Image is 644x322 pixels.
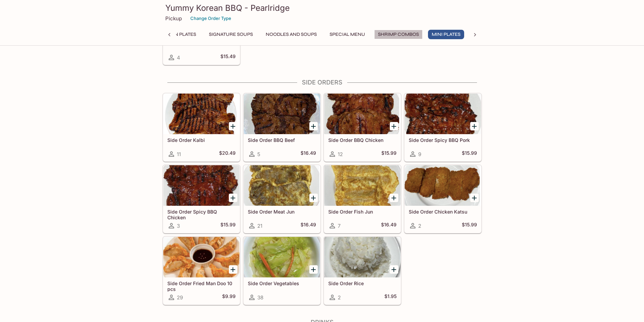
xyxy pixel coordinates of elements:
h5: Side Order Fried Man Doo 10 pcs [167,280,236,292]
button: Add Side Order Chicken Katsu [470,194,479,202]
h5: $15.99 [462,222,477,230]
h3: Yummy Korean BBQ - Pearlridge [165,3,479,13]
h5: $16.49 [301,150,316,158]
button: Add Side Order Spicy BBQ Chicken [229,194,237,202]
button: Mini Plates [428,30,464,39]
span: 29 [177,294,183,301]
button: Add Side Order Rice [390,265,398,274]
a: Side Order Meat Jun21$16.49 [243,165,320,233]
span: 3 [177,223,180,229]
a: Side Order Fried Man Doo 10 pcs29$9.99 [163,237,240,305]
button: Add Side Order Fish Jun [390,194,398,202]
div: Side Order Fish Jun [324,165,401,206]
h5: Side Order Fish Jun [328,209,397,215]
button: Add Side Order Vegetables [309,265,318,274]
button: Change Order Type [187,13,234,24]
button: Add Side Order Kalbi [229,122,237,130]
span: 7 [338,223,340,229]
div: Side Order Spicy BBQ Chicken [163,165,240,206]
div: Side Order Rice [324,237,401,277]
h5: $15.99 [220,222,236,230]
span: 5 [257,151,260,157]
button: Add Side Order Spicy BBQ Pork [470,122,479,130]
h5: Side Order BBQ Chicken [328,137,397,143]
span: 12 [338,151,343,157]
h5: $15.99 [381,150,397,158]
span: 38 [257,294,263,301]
span: 9 [418,151,421,157]
button: Add Side Order Fried Man Doo 10 pcs [229,265,237,274]
div: Side Order Chicken Katsu [405,165,481,206]
h5: $16.49 [301,222,316,230]
span: 4 [177,54,180,61]
h4: Side Orders [163,79,482,86]
a: Side Order Chicken Katsu2$15.99 [404,165,481,233]
h5: Side Order Vegetables [248,280,316,286]
h5: Side Order BBQ Beef [248,137,316,143]
button: Add Side Order BBQ Beef [309,122,318,130]
div: Side Order BBQ Chicken [324,94,401,134]
a: Side Order Vegetables38 [243,237,320,305]
div: Side Order Vegetables [244,237,320,277]
h5: Side Order Spicy BBQ Chicken [167,209,236,220]
button: Shrimp Combos [374,30,423,39]
h5: $9.99 [222,293,236,301]
h5: $20.49 [219,150,236,158]
h5: $15.49 [220,53,236,61]
div: Side Order Fried Man Doo 10 pcs [163,237,240,277]
div: Side Order Spicy BBQ Pork [405,94,481,134]
button: Noodles and Soups [262,30,320,39]
button: Add Side Order Meat Jun [309,194,318,202]
div: Side Order BBQ Beef [244,94,320,134]
span: 2 [338,294,341,301]
span: 21 [257,223,262,229]
p: Pickup [165,15,182,22]
div: Side Order Kalbi [163,94,240,134]
a: Side Order Spicy BBQ Chicken3$15.99 [163,165,240,233]
div: Side Order Meat Jun [244,165,320,206]
h5: Side Order Kalbi [167,137,236,143]
h5: Side Order Chicken Katsu [409,209,477,215]
a: Side Order Spicy BBQ Pork9$15.99 [404,93,481,162]
h5: Side Order Spicy BBQ Pork [409,137,477,143]
a: Side Order BBQ Chicken12$15.99 [324,93,401,162]
a: Side Order Kalbi11$20.49 [163,93,240,162]
a: Side Order Fish Jun7$16.49 [324,165,401,233]
span: 11 [177,151,181,157]
h5: $16.49 [381,222,397,230]
span: 2 [418,223,421,229]
h5: $1.95 [384,293,397,301]
button: Signature Soups [205,30,257,39]
h5: Side Order Rice [328,280,397,286]
h5: Side Order Meat Jun [248,209,316,215]
button: Add Side Order BBQ Chicken [390,122,398,130]
a: Side Order BBQ Beef5$16.49 [243,93,320,162]
button: Special Menu [326,30,369,39]
a: Side Order Rice2$1.95 [324,237,401,305]
h5: $15.99 [462,150,477,158]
